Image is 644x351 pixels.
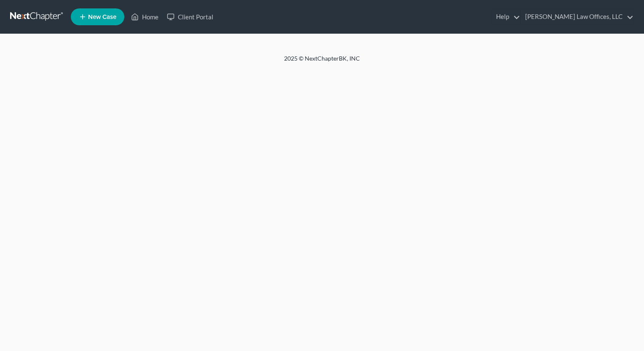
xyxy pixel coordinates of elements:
new-legal-case-button: New Case [71,8,124,25]
a: [PERSON_NAME] Law Offices, LLC [521,9,633,24]
div: 2025 © NextChapterBK, INC [82,54,562,69]
a: Client Portal [163,9,217,24]
a: Home [127,9,163,24]
a: Help [492,9,520,24]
